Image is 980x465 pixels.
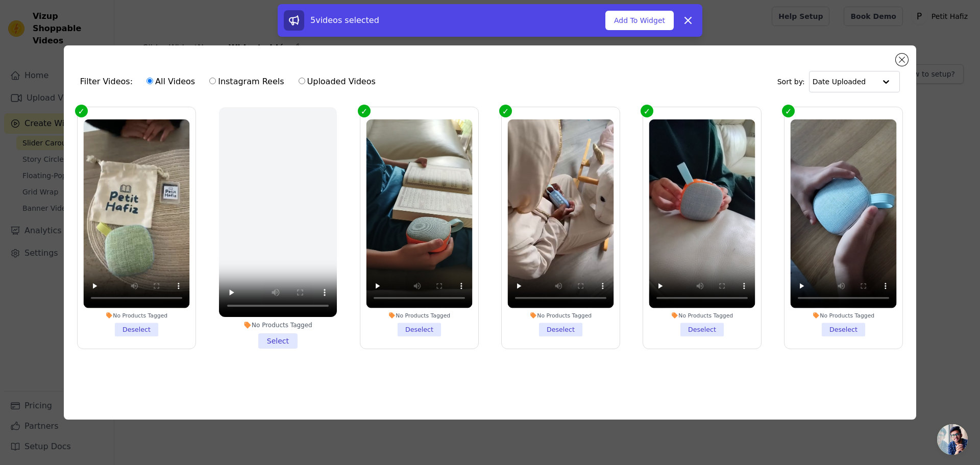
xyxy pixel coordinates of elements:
[80,70,381,93] div: Filter Videos:
[83,312,189,319] div: No Products Tagged
[649,312,755,319] div: No Products Tagged
[209,75,284,88] label: Instagram Reels
[777,71,900,92] div: Sort by:
[219,321,337,329] div: No Products Tagged
[508,312,614,319] div: No Products Tagged
[937,424,968,455] div: Ouvrir le chat
[366,312,472,319] div: No Products Tagged
[896,54,908,66] button: Close modal
[146,75,195,88] label: All Videos
[791,312,897,319] div: No Products Tagged
[605,11,674,30] button: Add To Widget
[310,15,379,25] span: 5 videos selected
[298,75,376,88] label: Uploaded Videos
